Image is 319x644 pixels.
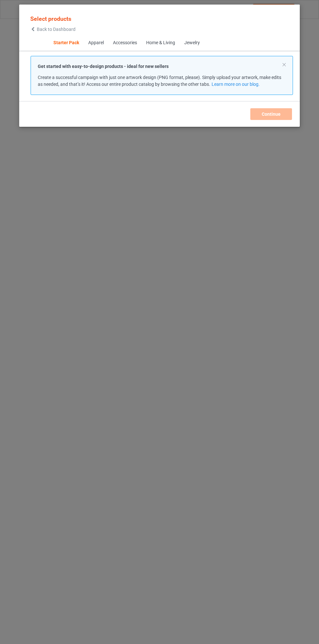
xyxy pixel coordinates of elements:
span: Back to Dashboard [37,27,76,32]
strong: Get started with easy-to-design products - ideal for new sellers [38,64,169,69]
span: Starter Pack [49,35,83,51]
div: Jewelry [184,40,200,46]
a: Learn more on our blog. [211,82,259,87]
div: Accessories [113,40,137,46]
span: Create a successful campaign with just one artwork design (PNG format, please). Simply upload you... [38,75,281,87]
div: Apparel [88,40,104,46]
span: Select products [30,15,71,22]
div: Home & Living [146,40,175,46]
